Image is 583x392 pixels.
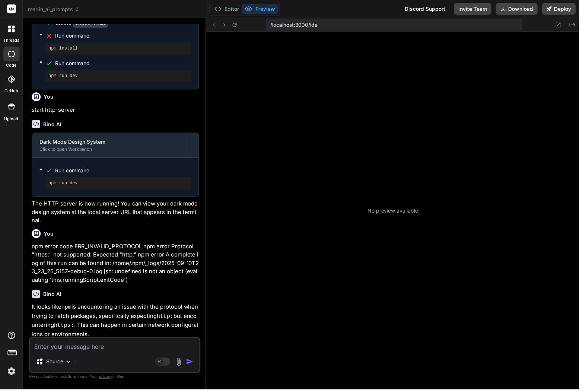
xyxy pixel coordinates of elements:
[5,367,18,380] img: settings
[44,121,62,129] h6: Bind AI
[457,3,495,15] button: Invite Team
[55,168,192,175] span: Run command
[54,325,74,331] code: https:
[44,293,62,300] h6: Bind AI
[213,4,243,14] button: Editor
[499,3,541,15] button: Download
[100,377,113,381] span: privacy
[44,232,54,239] h6: You
[49,181,189,187] pre: npm run dev
[47,360,64,368] p: Source
[66,361,72,367] img: Pick Models
[32,134,188,159] button: Dark Mode Design SystemClick to open Workbench
[40,147,180,153] div: Click to open Workbench
[40,139,180,147] div: Dark Mode Design System
[546,3,580,15] button: Deploy
[32,201,200,226] p: The HTTP server is now running! You can view your dark mode design system at the local server URL...
[4,89,18,95] label: GitHub
[403,3,453,15] div: Discord Support
[55,19,109,27] div: Create
[55,60,192,67] span: Run command
[32,244,200,286] p: npm error code ERR_INVALID_PROTOCOL npm error Protocol "https:" not supported. Expected "http:" n...
[370,208,421,216] p: No preview available
[187,360,195,368] img: icon
[158,316,175,322] code: http:
[243,4,280,14] button: Preview
[6,63,17,69] label: code
[4,117,19,123] label: Upload
[49,73,189,79] pre: npm run dev
[272,21,320,29] span: /localhost:3000/ide
[29,376,202,383] p: Always double-check its answers. Your in Bind
[3,38,19,44] label: threads
[49,46,189,52] pre: npm install
[62,306,72,313] code: npm
[32,305,200,341] p: It looks like is encountering an issue with the protocol when trying to fetch packages, specifica...
[55,32,192,40] span: Run command
[44,94,54,101] h6: You
[176,360,184,369] img: attachment
[28,6,80,13] span: merlin_ai_prompts
[32,106,200,115] p: start http-server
